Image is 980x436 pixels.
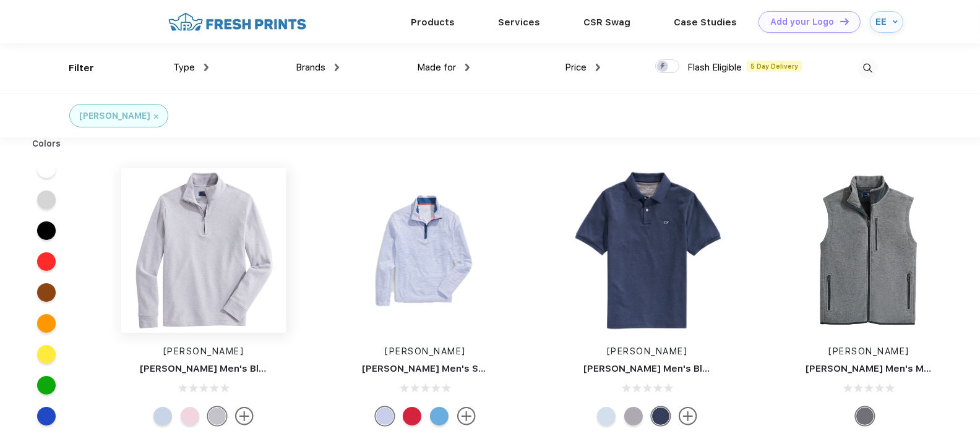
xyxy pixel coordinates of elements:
[597,407,616,425] div: Jake Blue
[465,64,470,71] img: dropdown.png
[430,407,449,425] div: Coastline
[153,407,172,425] div: Light Blue
[498,17,540,28] a: Services
[154,114,158,119] img: filter_cancel.svg
[173,62,195,73] span: Type
[385,346,466,356] a: [PERSON_NAME]
[679,407,697,425] img: more.svg
[23,137,71,150] div: Colors
[840,18,849,25] img: DT
[165,11,310,33] img: fo%20logo%202.webp
[856,407,874,425] div: Gray Heather
[770,17,834,27] div: Add your Logo
[596,64,600,71] img: dropdown.png
[787,168,952,333] img: func=resize&h=266
[829,346,910,356] a: [PERSON_NAME]
[565,168,729,333] img: func=resize&h=266
[296,62,325,73] span: Brands
[121,168,286,333] img: func=resize&h=266
[876,17,890,27] div: EE
[362,363,635,374] a: [PERSON_NAME] Men's Sankaty Performance Quarter-Zip
[583,363,825,374] a: [PERSON_NAME] Men's Blank Edgartown Pique Polo
[565,62,587,73] span: Price
[343,168,508,333] img: func=resize&h=266
[893,19,898,24] img: arrow_down_blue.svg
[411,17,455,28] a: Products
[235,407,254,425] img: more.svg
[417,62,456,73] span: Made for
[79,109,150,122] div: [PERSON_NAME]
[335,64,339,71] img: dropdown.png
[181,407,199,425] div: Pink Cloud
[163,346,244,356] a: [PERSON_NAME]
[403,407,421,425] div: Resort Red
[583,17,630,28] a: CSR Swag
[204,64,208,71] img: dropdown.png
[140,363,383,374] a: [PERSON_NAME] Men's Blank Saltwater Quarter-Zip
[457,407,476,425] img: more.svg
[69,61,94,75] div: Filter
[607,346,688,356] a: [PERSON_NAME]
[858,58,878,79] img: desktop_search.svg
[687,62,742,73] span: Flash Eligible
[208,407,226,425] div: Granite
[376,407,394,425] div: Jos Van White
[624,407,643,425] div: Barracuda
[651,407,670,425] div: Deep Bay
